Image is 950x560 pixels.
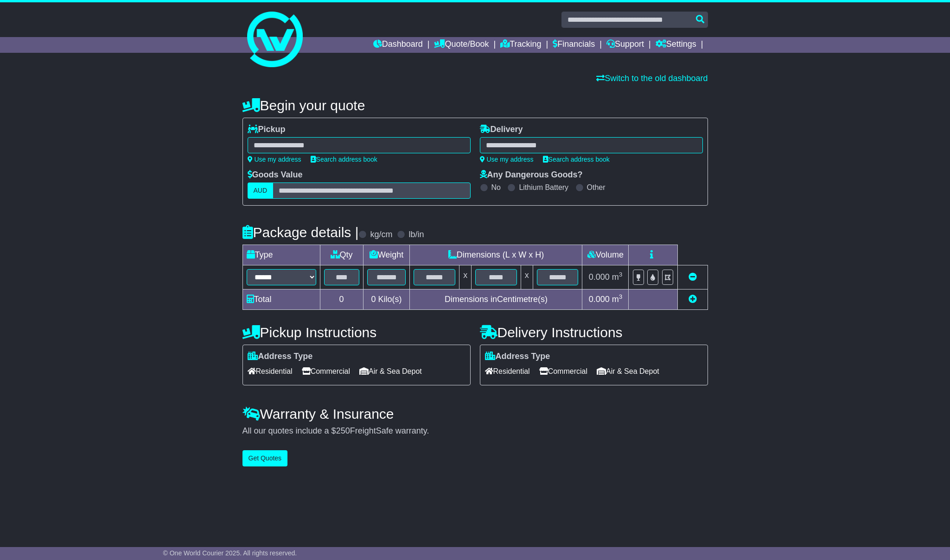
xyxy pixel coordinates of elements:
[163,549,297,557] span: © One World Courier 2025. All rights reserved.
[596,74,708,83] a: Switch to the old dashboard
[612,295,623,304] span: m
[606,37,644,53] a: Support
[408,230,424,240] label: lb/in
[370,230,392,240] label: kg/cm
[242,325,471,340] h4: Pickup Instructions
[656,37,696,53] a: Settings
[480,156,534,163] a: Use my address
[248,182,274,199] label: AUD
[242,406,708,422] h4: Warranty & Insurance
[485,364,530,378] span: Residential
[371,295,376,304] span: 0
[336,426,350,435] span: 250
[410,245,582,265] td: Dimensions (L x W x H)
[242,289,320,310] td: Total
[410,289,582,310] td: Dimensions in Centimetre(s)
[248,170,303,180] label: Goods Value
[480,325,708,340] h4: Delivery Instructions
[320,245,363,265] td: Qty
[242,245,320,265] td: Type
[491,183,501,192] label: No
[320,289,363,310] td: 0
[519,183,568,192] label: Lithium Battery
[587,183,606,192] label: Other
[539,364,587,378] span: Commercial
[459,265,472,289] td: x
[521,265,533,289] td: x
[242,98,708,113] h4: Begin your quote
[485,352,550,362] label: Address Type
[597,364,659,378] span: Air & Sea Depot
[434,37,489,53] a: Quote/Book
[689,295,697,304] a: Add new item
[248,364,293,378] span: Residential
[589,272,610,282] span: 0.000
[242,426,708,436] div: All our quotes include a $ FreightSafe warranty.
[480,170,583,180] label: Any Dangerous Goods?
[543,156,610,163] a: Search address book
[589,295,610,304] span: 0.000
[689,272,697,282] a: Remove this item
[373,37,423,53] a: Dashboard
[480,125,523,135] label: Delivery
[619,293,623,300] sup: 3
[500,37,541,53] a: Tracking
[248,352,313,362] label: Address Type
[612,272,623,282] span: m
[248,125,286,135] label: Pickup
[302,364,350,378] span: Commercial
[619,271,623,278] sup: 3
[311,156,377,163] a: Search address book
[248,156,301,163] a: Use my address
[363,245,410,265] td: Weight
[553,37,595,53] a: Financials
[359,364,422,378] span: Air & Sea Depot
[582,245,629,265] td: Volume
[363,289,410,310] td: Kilo(s)
[242,225,359,240] h4: Package details |
[242,450,288,466] button: Get Quotes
